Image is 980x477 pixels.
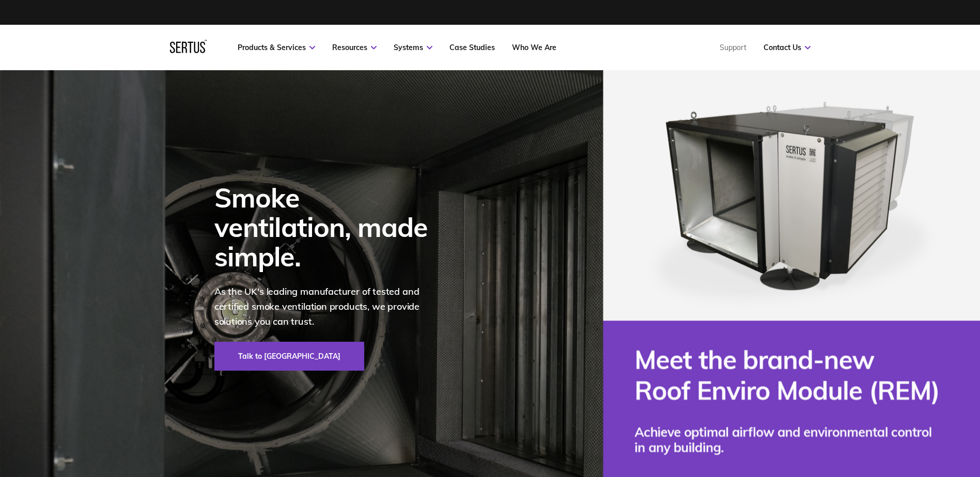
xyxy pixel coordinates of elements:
[332,43,377,52] a: Resources
[214,284,442,329] p: As the UK's leading manufacturer of tested and certified smoke ventilation products, we provide s...
[394,43,432,52] a: Systems
[764,43,811,52] a: Contact Us
[214,342,364,371] a: Talk to [GEOGRAPHIC_DATA]
[720,43,746,52] a: Support
[238,43,315,52] a: Products & Services
[512,43,556,52] a: Who We Are
[214,183,442,272] div: Smoke ventilation, made simple.
[449,43,495,52] a: Case Studies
